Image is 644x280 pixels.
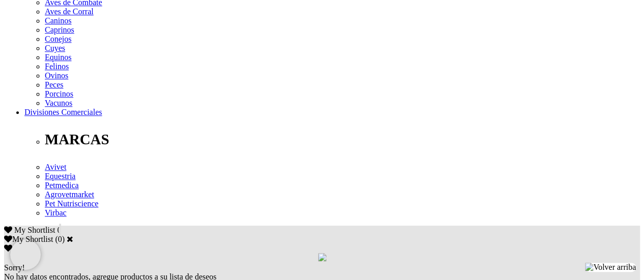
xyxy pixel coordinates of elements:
[45,131,640,148] p: MARCAS
[67,235,73,243] a: Cerrar
[45,71,68,80] a: Ovinos
[45,53,71,61] a: Equinos
[45,80,63,89] a: Peces
[4,263,25,272] span: Sorry!
[4,235,53,243] label: My Shortlist
[45,190,94,199] a: Agrovetmarket
[10,239,41,270] iframe: Brevo live chat
[45,16,71,25] a: Caninos
[45,25,74,34] a: Caprinos
[45,44,65,52] a: Cuyes
[45,7,94,16] a: Aves de Corral
[57,226,61,234] span: 0
[45,163,66,171] a: Avivet
[58,235,62,243] label: 0
[45,89,73,98] a: Porcinos
[45,99,72,107] a: Vacunos
[318,253,326,261] img: loading.gif
[45,181,79,190] a: Petmedica
[585,263,636,272] img: Volver arriba
[55,235,65,243] span: ( )
[45,172,75,180] a: Equestria
[45,208,67,217] a: Virbac
[24,108,102,116] a: Divisiones Comerciales
[14,226,55,234] span: My Shortlist
[45,199,98,208] a: Pet Nutriscience
[45,35,71,43] a: Conejos
[45,62,69,71] a: Felinos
